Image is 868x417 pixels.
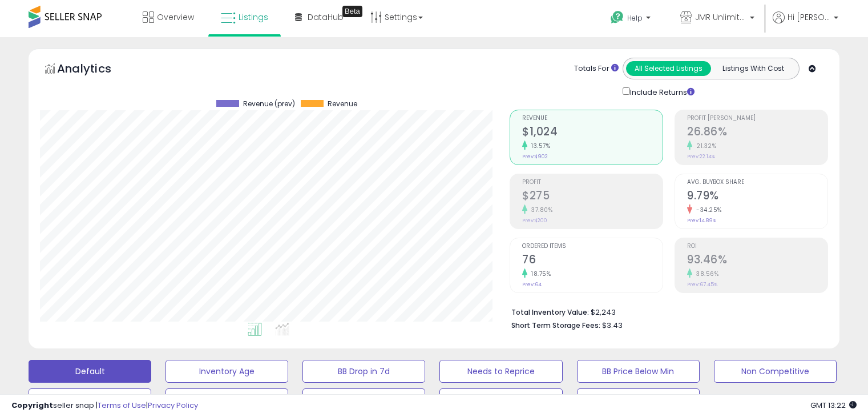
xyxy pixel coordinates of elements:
button: Inventory Age [165,360,288,383]
h2: 9.79% [687,189,827,205]
a: Privacy Policy [148,400,198,411]
small: 18.75% [527,270,551,278]
small: Prev: 22.14% [687,153,715,160]
small: Prev: $200 [522,217,547,224]
button: Default [29,360,151,383]
li: $2,243 [511,304,819,318]
button: Needs to Reprice [439,360,562,383]
span: Revenue [522,115,663,122]
i: Get Help [610,10,624,25]
button: Listings With Cost [710,61,796,76]
small: Prev: 67.45% [687,281,717,288]
span: $3.43 [602,320,623,331]
h2: $1,024 [522,125,663,141]
span: JMR Unlimited [695,11,746,23]
h2: 93.46% [687,253,827,268]
span: 2025-09-17 13:22 GMT [810,400,857,411]
span: Revenue [328,100,357,108]
a: Terms of Use [98,400,146,411]
span: Help [627,13,643,23]
small: 38.56% [692,270,718,278]
div: Include Returns [614,85,708,98]
small: 37.80% [527,206,552,214]
small: 13.57% [527,142,550,150]
button: BB Drop in 7d [302,360,425,383]
a: Hi [PERSON_NAME] [773,11,838,37]
div: Tooltip anchor [342,6,362,17]
span: Hi [PERSON_NAME] [788,11,830,23]
a: Help [601,2,662,37]
small: 21.32% [692,142,716,150]
span: DataHub [308,11,344,23]
small: Prev: 64 [522,281,542,288]
strong: Copyright [11,400,53,411]
span: Listings [239,11,268,23]
span: Avg. Buybox Share [687,179,827,186]
b: Total Inventory Value: [511,307,589,317]
div: seller snap | | [11,400,198,411]
span: Overview [157,11,194,23]
span: Profit [522,179,663,186]
b: Short Term Storage Fees: [511,320,600,330]
h2: 76 [522,253,663,268]
span: ROI [687,243,827,250]
h2: $275 [522,189,663,205]
small: -34.25% [692,206,722,214]
button: BB Price Below Min [577,360,700,383]
span: Revenue (prev) [243,100,295,108]
span: Ordered Items [522,243,663,250]
h5: Analytics [57,61,134,79]
small: Prev: $902 [522,153,548,160]
button: Non Competitive [714,360,837,383]
button: All Selected Listings [626,61,711,76]
div: Totals For [574,63,619,74]
small: Prev: 14.89% [687,217,716,224]
h2: 26.86% [687,125,827,141]
span: Profit [PERSON_NAME] [687,115,827,122]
